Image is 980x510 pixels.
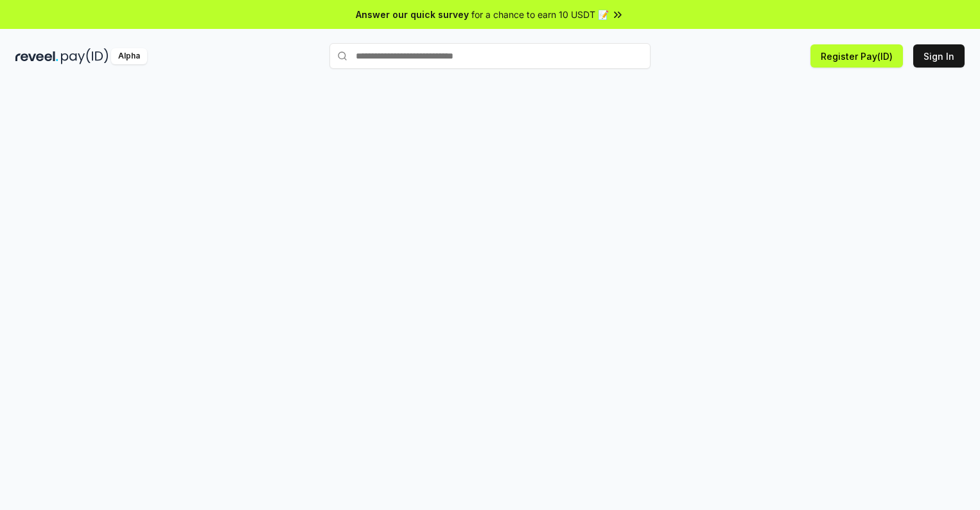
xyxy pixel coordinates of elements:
[61,48,109,64] img: pay_id
[913,44,965,68] button: Sign In
[356,8,469,21] span: Answer our quick survey
[471,8,609,21] span: for a chance to earn 10 USDT 📝
[810,44,903,68] button: Register Pay(ID)
[15,48,58,64] img: reveel_dark
[111,48,147,64] div: Alpha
